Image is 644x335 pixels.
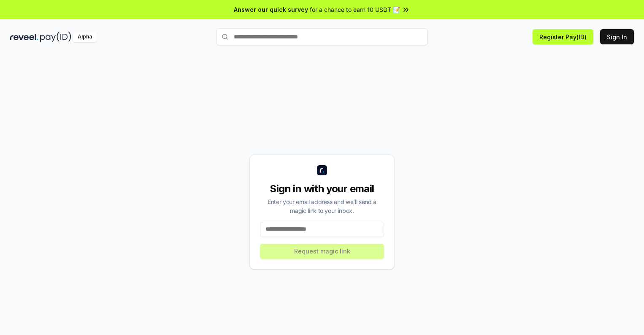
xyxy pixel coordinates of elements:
div: Alpha [73,32,97,42]
button: Sign In [600,29,634,44]
img: reveel_dark [10,32,38,42]
img: logo_small [317,165,327,175]
div: Sign in with your email [260,182,384,196]
span: Answer our quick survey [234,5,308,14]
button: Register Pay(ID) [533,29,593,44]
div: Enter your email address and we’ll send a magic link to your inbox. [260,197,384,215]
span: for a chance to earn 10 USDT 📝 [310,5,400,14]
img: pay_id [40,32,71,42]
